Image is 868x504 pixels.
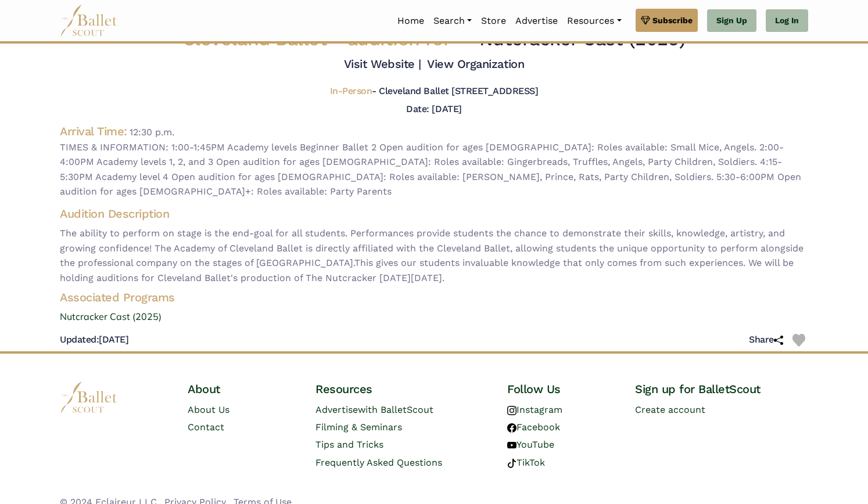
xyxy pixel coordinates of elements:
a: Frequently Asked Questions [315,457,442,468]
h4: Sign up for BalletScout [635,381,808,397]
span: The ability to perform on stage is the end-goal for all students. Performances provide students t... [60,226,808,285]
a: YouTube [507,439,554,450]
a: Tips and Tricks [315,439,383,450]
a: Nutcracker Cast (2025) [51,309,817,325]
h4: Arrival Time: [60,124,127,138]
h4: Associated Programs [51,290,817,305]
h5: Share [749,334,783,346]
img: instagram logo [507,406,517,415]
h4: Audition Description [60,206,808,221]
a: TikTok [507,457,545,468]
a: Facebook [507,422,560,433]
a: Instagram [507,404,562,415]
img: facebook logo [507,423,517,433]
a: Filming & Seminars [315,422,402,433]
span: with BalletScout [358,404,433,415]
a: Log In [766,9,808,33]
a: Advertisewith BalletScout [315,404,433,415]
img: logo [60,381,118,413]
a: About Us [188,404,229,415]
a: View Organization [427,57,524,71]
h4: Resources [315,381,489,397]
span: Subscribe [652,14,693,27]
img: tiktok logo [507,459,517,468]
h5: - Cleveland Ballet [STREET_ADDRESS] [330,85,539,98]
h4: About [188,381,297,397]
img: gem.svg [641,14,650,27]
span: TIMES & INFORMATION: 1:00-1:45PM Academy levels Beginner Ballet 2 Open audition for ages [DEMOGRA... [60,140,808,199]
h5: [DATE] [60,334,128,346]
span: In-Person [330,85,372,96]
a: Search [429,9,476,33]
a: Visit Website | [344,57,421,71]
h4: Follow Us [507,381,616,397]
a: Create account [635,404,705,415]
a: Store [476,9,511,33]
img: youtube logo [507,441,517,450]
a: Contact [188,422,224,433]
a: Sign Up [707,9,756,33]
a: Advertise [511,9,562,33]
span: 12:30 p.m. [130,127,174,138]
a: Subscribe [636,9,698,32]
span: Updated: [60,334,99,345]
a: Home [393,9,429,33]
h5: Date: [DATE] [406,103,461,114]
a: Resources [562,9,626,33]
